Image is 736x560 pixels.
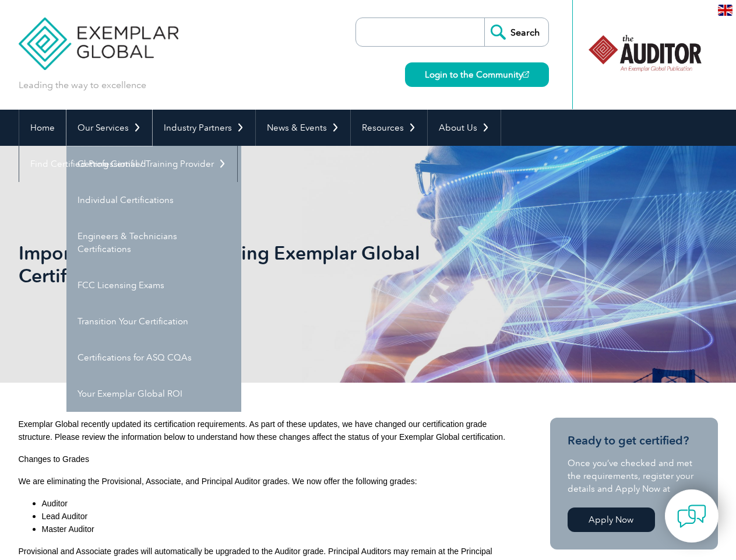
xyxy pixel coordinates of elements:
[66,376,241,412] a: Your Exemplar Global ROI
[523,71,529,78] img: open_square.png
[66,182,241,218] a: Individual Certifications
[42,512,88,521] span: Lead Auditor
[19,146,237,182] a: Find Certified Professional / Training Provider
[19,110,66,146] a: Home
[19,477,417,486] span: We are eliminating the Provisional, Associate, and Principal Auditor grades. We now offer the fol...
[66,110,152,146] a: Our Services
[66,218,241,267] a: Engineers & Technicians Certifications
[19,242,466,287] h1: Important Update Regarding Exemplar Global Certification
[66,339,241,376] a: Certifications for ASQ CQAs
[405,62,549,87] a: Login to the Community
[428,110,501,146] a: About Us
[66,303,241,339] a: Transition Your Certification
[153,110,255,146] a: Industry Partners
[718,5,733,16] img: en
[19,79,146,92] p: Leading the way to excellence
[568,457,700,495] p: Once you’ve checked and met the requirements, register your details and Apply Now at
[484,18,548,46] input: Search
[256,110,350,146] a: News & Events
[677,502,706,531] img: contact-chat.png
[42,499,68,508] span: Auditor
[19,454,89,464] span: Changes to Grades
[66,267,241,303] a: FCC Licensing Exams
[351,110,427,146] a: Resources
[568,433,700,448] h3: Ready to get certified?
[568,508,655,532] a: Apply Now
[19,419,506,442] span: Exemplar Global recently updated its certification requirements. As part of these updates, we hav...
[42,524,94,534] span: Master Auditor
